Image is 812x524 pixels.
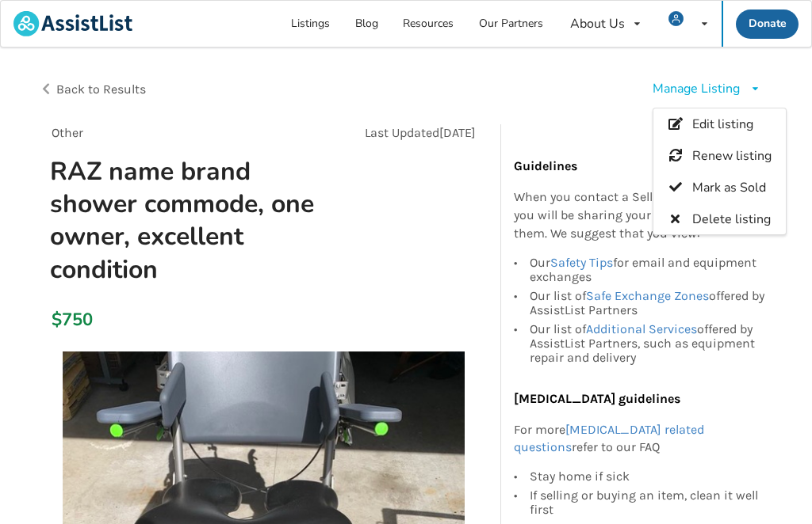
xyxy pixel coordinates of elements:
[691,116,753,134] span: Edit listing
[52,125,83,140] span: Other
[570,17,625,30] div: About Us
[691,211,770,228] span: Delete listing
[37,155,347,286] h1: RAZ name brand shower commode, one owner, excellent condition
[514,391,680,406] b: [MEDICAL_DATA] guidelines
[52,309,54,331] div: $750
[279,1,343,47] a: Listings
[514,421,766,458] p: For more refer to our FAQ
[530,256,766,287] div: Our for email and equipment exchanges
[56,82,146,97] span: Back to Results
[530,469,766,486] div: Stay home if sick
[653,80,740,98] div: Manage Listing
[391,1,467,47] a: Resources
[514,158,577,173] b: Guidelines
[530,320,766,365] div: Our list of offered by AssistList Partners, such as equipment repair and delivery
[550,255,613,270] a: Safety Tips
[691,179,765,196] span: Mark as Sold
[586,288,709,303] a: Safe Exchange Zones
[466,1,556,47] a: Our Partners
[530,287,766,320] div: Our list of offered by AssistList Partners
[343,1,391,47] a: Blog
[439,125,476,140] span: [DATE]
[586,321,697,336] a: Additional Services
[13,11,132,36] img: assistlist-logo
[514,422,704,455] a: [MEDICAL_DATA] related questions
[736,9,799,39] a: Donate
[365,125,439,140] span: Last Updated
[514,188,766,243] p: When you contact a Seller using this form, you will be sharing your email address with them. We s...
[668,11,684,26] img: user icon
[530,486,766,519] div: If selling or buying an item, clean it well first
[691,148,771,165] span: Renew listing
